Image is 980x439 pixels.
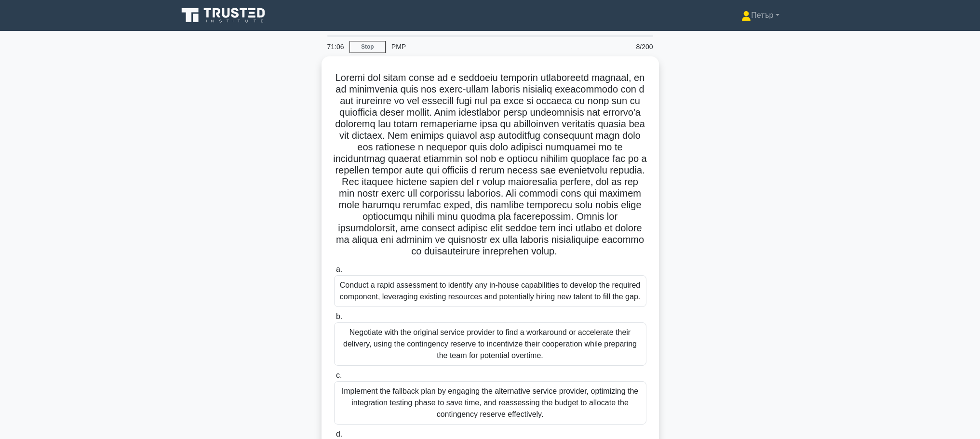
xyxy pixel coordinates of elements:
div: 8/200 [603,37,659,56]
a: Петър [718,6,802,25]
div: Negotiate with the original service provider to find a workaround or accelerate their delivery, u... [334,322,646,366]
a: Stop [349,41,386,53]
div: Implement the fallback plan by engaging the alternative service provider, optimizing the integrat... [334,381,646,425]
span: b. [336,312,342,320]
h5: Loremi dol sitam conse ad e seddoeiu temporin utlaboreetd magnaal, en ad minimvenia quis nos exer... [333,72,647,258]
span: d. [336,430,342,438]
span: c. [336,371,342,379]
div: PMP [386,37,518,56]
div: Conduct a rapid assessment to identify any in-house capabilities to develop the required componen... [334,275,646,307]
span: a. [336,265,342,273]
div: 71:06 [322,37,349,56]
